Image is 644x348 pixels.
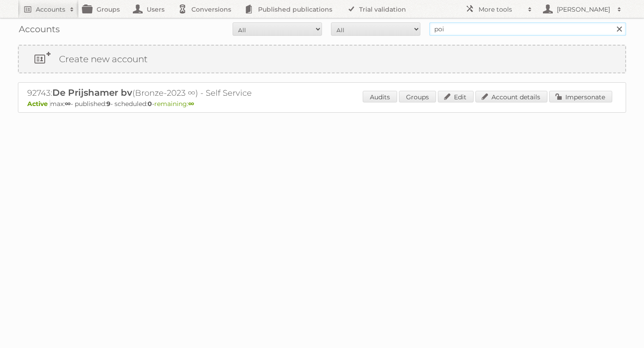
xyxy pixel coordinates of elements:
strong: ∞ [188,100,194,108]
a: Edit [438,91,474,102]
a: Create new account [19,46,625,72]
h2: [PERSON_NAME] [555,5,613,14]
strong: ∞ [65,100,71,108]
h2: Accounts [36,5,65,14]
h2: More tools [479,5,523,14]
p: max: - published: - scheduled: - [27,100,617,108]
h2: 92743: (Bronze-2023 ∞) - Self Service [27,87,340,99]
strong: 9 [106,100,110,108]
span: De Prijshamer bv [52,87,132,98]
a: Account details [475,91,547,102]
a: Audits [363,91,397,102]
span: Active [27,100,50,108]
strong: 0 [148,100,152,108]
a: Impersonate [549,91,612,102]
a: Groups [399,91,436,102]
span: remaining: [154,100,194,108]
